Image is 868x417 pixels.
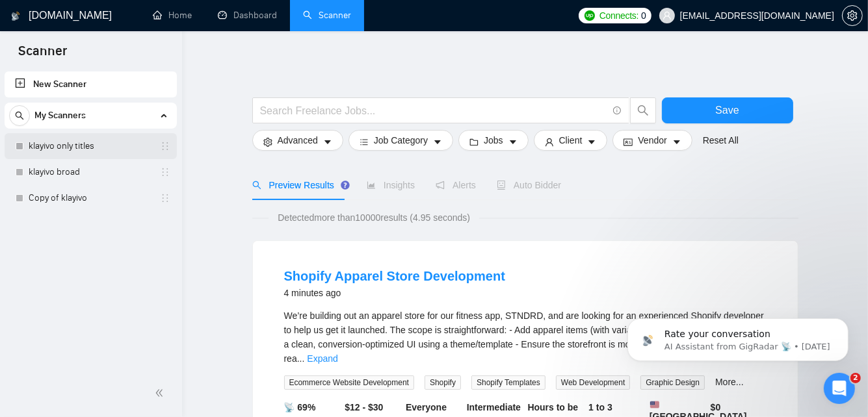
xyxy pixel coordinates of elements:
[345,402,383,412] b: $12 - $30
[323,137,332,147] span: caret-down
[850,373,861,383] span: 2
[842,5,863,26] button: setting
[612,130,692,151] button: idcardVendorcaret-down
[155,386,168,399] span: double-left
[640,375,705,390] span: Graphic Design
[29,133,152,159] a: klayivo only titles
[703,133,739,147] a: Reset All
[278,133,318,147] span: Advanced
[10,111,29,120] span: search
[9,105,30,126] button: search
[497,181,506,190] span: robot
[631,105,655,116] span: search
[843,10,862,21] span: setting
[284,269,505,283] a: Shopify Apparel Store Development
[160,141,170,151] span: holder
[436,181,445,190] span: notification
[15,71,166,97] a: New Scanner
[641,8,646,23] span: 0
[545,137,554,147] span: user
[406,402,447,412] b: Everyone
[662,97,793,123] button: Save
[715,102,739,118] span: Save
[297,353,305,364] span: ...
[367,181,376,190] span: area-chart
[360,137,369,147] span: bars
[585,10,595,21] img: upwork-logo.png
[34,103,86,129] span: My Scanners
[5,103,177,211] li: My Scanners
[160,193,170,203] span: holder
[433,137,442,147] span: caret-down
[715,377,744,387] a: More...
[284,375,415,390] span: Ecommerce Website Development
[458,130,529,151] button: folderJobscaret-down
[339,179,351,191] div: Tooltip anchor
[508,137,518,147] span: caret-down
[484,133,503,147] span: Jobs
[624,137,633,147] span: idcard
[269,210,479,225] span: Detected more than 10000 results (4.95 seconds)
[260,103,607,119] input: Search Freelance Jobs...
[599,8,638,23] span: Connects:
[11,6,20,27] img: logo
[556,375,631,390] span: Web Development
[29,159,152,185] a: klayivo broad
[284,285,505,301] div: 4 minutes ago
[349,130,453,151] button: barsJob Categorycaret-down
[613,107,622,115] span: info-circle
[824,373,855,404] iframe: Intercom live chat
[842,10,863,21] a: setting
[367,180,415,190] span: Insights
[467,402,521,412] b: Intermediate
[534,130,608,151] button: userClientcaret-down
[497,180,561,190] span: Auto Bidder
[711,402,721,412] b: $ 0
[160,167,170,177] span: holder
[672,137,681,147] span: caret-down
[153,10,192,21] a: homeHome
[436,180,476,190] span: Alerts
[303,10,351,21] a: searchScanner
[252,130,343,151] button: settingAdvancedcaret-down
[608,291,868,382] iframe: Intercom notifications message
[8,42,77,69] span: Scanner
[252,181,261,190] span: search
[29,185,152,211] a: Copy of klayivo
[307,353,337,364] a: Expand
[218,10,277,21] a: dashboardDashboard
[284,310,764,364] span: We’re building out an apparel store for our fitness app, STNDRD, and are looking for an experienc...
[638,133,666,147] span: Vendor
[471,375,546,390] span: Shopify Templates
[284,402,316,412] b: 📡 69%
[284,309,767,366] div: We’re building out an apparel store for our fitness app, STNDRD, and are looking for an experienc...
[650,400,659,409] img: 🇺🇸
[5,71,177,97] li: New Scanner
[630,97,656,123] button: search
[559,133,583,147] span: Client
[252,180,346,190] span: Preview Results
[469,137,479,147] span: folder
[587,137,596,147] span: caret-down
[663,11,672,20] span: user
[374,133,428,147] span: Job Category
[425,375,461,390] span: Shopify
[263,137,272,147] span: setting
